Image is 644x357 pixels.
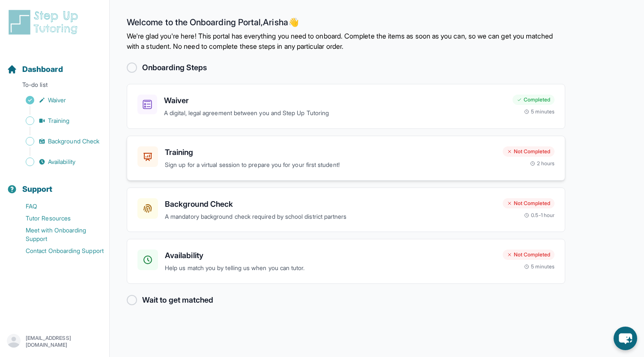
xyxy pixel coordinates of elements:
button: Dashboard [3,50,106,79]
div: Completed [513,95,555,105]
a: Training [7,115,109,127]
span: Training [48,116,70,125]
p: A mandatory background check required by school district partners [165,212,496,222]
div: Not Completed [503,146,555,157]
div: 5 minutes [524,263,555,270]
h3: Availability [165,250,496,262]
h3: Training [165,146,496,158]
h3: Waiver [164,95,506,107]
a: Background Check [7,135,109,147]
button: [EMAIL_ADDRESS][DOMAIN_NAME] [7,334,102,349]
p: Sign up for a virtual session to prepare you for your first student! [165,160,496,170]
span: Background Check [48,137,99,146]
a: Availability [7,156,109,168]
a: TrainingSign up for a virtual session to prepare you for your first student!Not Completed2 hours [127,136,565,181]
span: Waiver [48,96,66,104]
h2: Wait to get matched [142,294,213,306]
p: Help us match you by telling us when you can tutor. [165,263,496,273]
a: Dashboard [7,63,63,75]
a: FAQ [7,200,109,212]
div: Not Completed [503,250,555,260]
a: WaiverA digital, legal agreement between you and Step Up TutoringCompleted5 minutes [127,84,565,129]
p: [EMAIL_ADDRESS][DOMAIN_NAME] [26,335,102,348]
a: Meet with Onboarding Support [7,224,109,245]
p: A digital, legal agreement between you and Step Up Tutoring [164,108,506,118]
p: To-do list [3,80,106,92]
h3: Background Check [165,198,496,210]
p: We're glad you're here! This portal has everything you need to onboard. Complete the items as soo... [127,31,565,51]
button: Support [3,170,106,199]
div: 5 minutes [524,108,555,115]
a: Contact Onboarding Support [7,245,109,257]
a: AvailabilityHelp us match you by telling us when you can tutor.Not Completed5 minutes [127,239,565,284]
a: Waiver [7,94,109,106]
a: Tutor Resources [7,212,109,224]
div: 2 hours [530,160,555,167]
img: logo [7,9,83,36]
span: Availability [48,158,75,166]
span: Dashboard [22,63,63,75]
button: chat-button [614,327,637,350]
a: Background CheckA mandatory background check required by school district partnersNot Completed0.5... [127,187,565,232]
h2: Onboarding Steps [142,62,207,74]
h2: Welcome to the Onboarding Portal, Arisha 👋 [127,17,565,31]
div: 0.5-1 hour [524,212,555,219]
div: Not Completed [503,198,555,208]
span: Support [22,183,53,195]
